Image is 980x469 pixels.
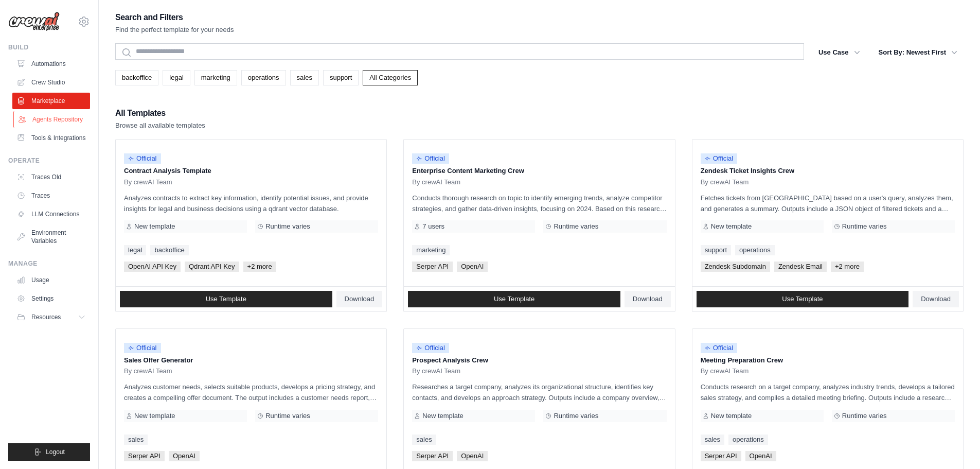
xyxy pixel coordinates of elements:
[115,10,234,25] h2: Search and Filters
[701,262,770,272] span: Zendesk Subdomain
[336,291,383,307] a: Download
[728,435,768,445] a: operations
[150,245,188,255] a: backoffice
[701,153,738,164] span: Official
[412,245,450,255] a: marketing
[697,291,909,307] a: Use Template
[265,222,310,231] span: Runtime varies
[124,451,165,461] span: Serper API
[412,451,453,461] span: Serper API
[363,70,418,85] a: All Categories
[422,222,444,231] span: 7 users
[124,367,172,375] span: By crewAI Team
[711,412,752,420] span: New template
[124,435,148,445] a: sales
[457,451,488,461] span: OpenAI
[745,451,776,461] span: OpenAI
[12,169,90,185] a: Traces Old
[124,343,161,353] span: Official
[12,130,90,146] a: Tools & Integrations
[124,193,378,214] p: Analyzes contracts to extract key information, identify potential issues, and provide insights fo...
[13,111,91,128] a: Agents Repository
[290,70,319,85] a: sales
[124,381,378,403] p: Analyzes customer needs, selects suitable products, develops a pricing strategy, and creates a co...
[206,295,246,303] span: Use Template
[812,43,866,62] button: Use Case
[701,367,749,375] span: By crewAI Team
[345,295,375,303] span: Download
[115,120,205,131] p: Browse all available templates
[412,435,436,445] a: sales
[842,412,887,420] span: Runtime varies
[8,12,60,31] img: Logo
[169,451,200,461] span: OpenAI
[265,412,310,420] span: Runtime varies
[412,355,666,366] p: Prospect Analysis Crew
[12,93,90,109] a: Marketplace
[774,262,827,272] span: Zendesk Email
[323,70,359,85] a: support
[701,355,955,366] p: Meeting Preparation Crew
[412,178,460,186] span: By crewAI Team
[12,309,90,325] button: Resources
[12,290,90,307] a: Settings
[913,291,959,307] a: Download
[194,70,237,85] a: marketing
[8,43,90,51] div: Build
[701,193,955,214] p: Fetches tickets from [GEOGRAPHIC_DATA] based on a user's query, analyzes them, and generates a su...
[124,178,172,186] span: By crewAI Team
[494,295,534,303] span: Use Template
[412,153,449,164] span: Official
[412,166,666,176] p: Enterprise Content Marketing Crew
[8,259,90,268] div: Manage
[422,412,463,420] span: New template
[120,291,332,307] a: Use Template
[412,262,453,272] span: Serper API
[8,443,90,461] button: Logout
[12,206,90,222] a: LLM Connections
[31,313,61,321] span: Resources
[134,412,175,420] span: New template
[8,157,90,165] div: Operate
[711,222,752,231] span: New template
[782,295,823,303] span: Use Template
[701,451,741,461] span: Serper API
[412,367,460,375] span: By crewAI Team
[554,222,598,231] span: Runtime varies
[625,291,671,307] a: Download
[412,381,666,403] p: Researches a target company, analyzes its organizational structure, identifies key contacts, and ...
[701,245,731,255] a: support
[701,166,955,176] p: Zendesk Ticket Insights Crew
[842,222,887,231] span: Runtime varies
[701,381,955,403] p: Conducts research on a target company, analyzes industry trends, develops a tailored sales strate...
[12,74,90,91] a: Crew Studio
[831,262,864,272] span: +2 more
[124,245,146,255] a: legal
[921,295,951,303] span: Download
[12,224,90,249] a: Environment Variables
[134,222,175,231] span: New template
[163,70,190,85] a: legal
[115,70,158,85] a: backoffice
[12,56,90,72] a: Automations
[185,262,239,272] span: Qdrant API Key
[872,43,964,62] button: Sort By: Newest First
[124,262,181,272] span: OpenAI API Key
[124,355,378,366] p: Sales Offer Generator
[735,245,775,255] a: operations
[408,291,620,307] a: Use Template
[115,25,234,35] p: Find the perfect template for your needs
[554,412,598,420] span: Runtime varies
[124,153,161,164] span: Official
[412,343,449,353] span: Official
[46,448,65,456] span: Logout
[633,295,663,303] span: Download
[243,262,276,272] span: +2 more
[12,272,90,288] a: Usage
[124,166,378,176] p: Contract Analysis Template
[701,435,724,445] a: sales
[701,343,738,353] span: Official
[115,106,205,120] h2: All Templates
[241,70,286,85] a: operations
[457,262,488,272] span: OpenAI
